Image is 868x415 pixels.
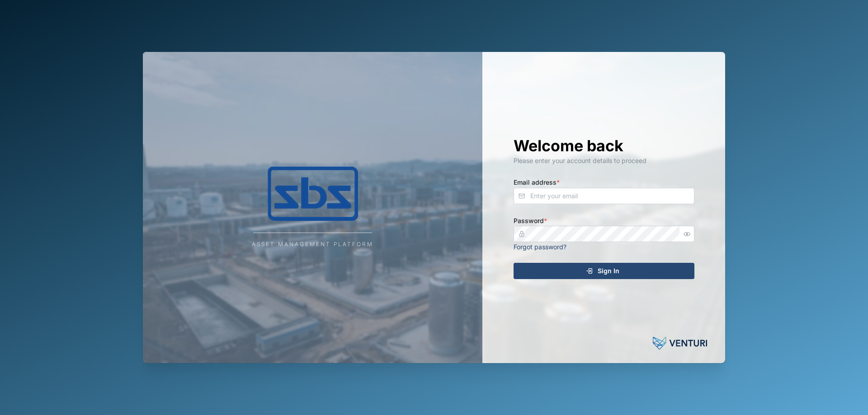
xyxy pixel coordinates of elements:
[514,243,566,251] a: Forgot password?
[514,177,560,187] label: Email address
[653,334,707,352] img: Powered by: Venturi
[514,216,547,226] label: Password
[514,263,694,279] button: Sign In
[222,167,403,221] img: Company Logo
[514,156,694,166] div: Please enter your account details to proceed
[252,240,373,249] div: Asset Management Platform
[598,263,619,279] span: Sign In
[514,136,694,156] h1: Welcome back
[514,188,694,204] input: Enter your email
